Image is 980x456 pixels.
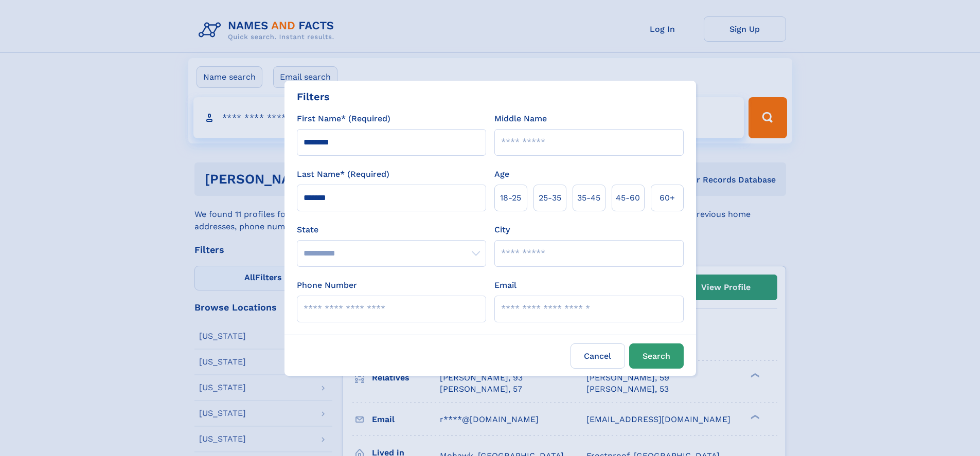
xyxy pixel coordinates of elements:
label: Cancel [571,343,625,369]
label: City [494,224,510,236]
span: 35‑45 [577,192,600,204]
span: 25‑35 [539,192,561,204]
label: Middle Name [494,113,547,125]
span: 18‑25 [500,192,521,204]
label: First Name* (Required) [297,113,390,125]
label: Email [494,279,516,291]
div: Filters [297,89,330,104]
label: State [297,224,486,236]
label: Last Name* (Required) [297,168,389,180]
label: Age [494,168,509,180]
span: 45‑60 [616,192,640,204]
button: Search [629,343,684,369]
label: Phone Number [297,279,357,291]
span: 60+ [660,192,675,204]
